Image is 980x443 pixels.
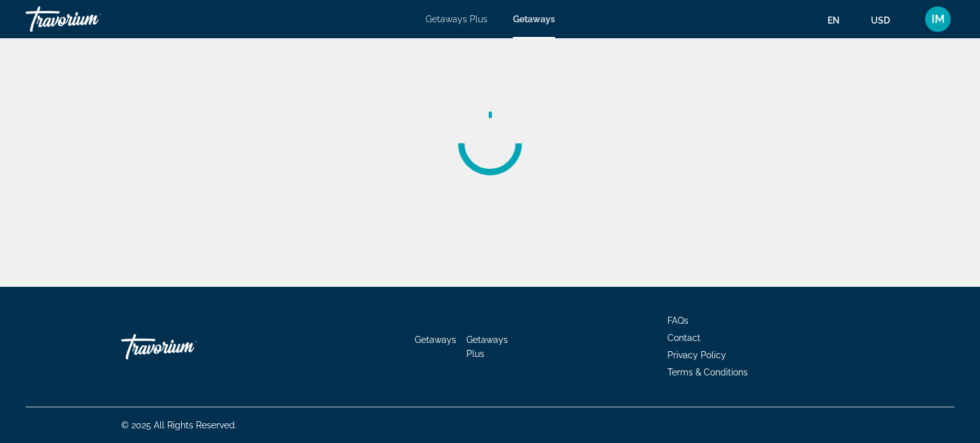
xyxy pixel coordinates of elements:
[121,328,249,366] a: Travorium
[121,420,237,430] span: © 2025 All Rights Reserved.
[667,367,748,377] a: Terms & Conditions
[426,14,487,24] a: Getaways Plus
[667,333,701,343] a: Contact
[667,316,688,326] a: FAQs
[513,14,555,24] a: Getaways
[828,11,852,29] button: Change language
[932,13,945,25] span: IM
[871,11,902,29] button: Change currency
[667,350,726,360] a: Privacy Policy
[921,6,954,33] button: User Menu
[415,335,456,345] a: Getaways
[871,15,890,25] span: USD
[828,15,840,25] span: en
[929,392,970,433] iframe: Button to launch messaging window
[26,3,153,36] a: Travorium
[466,335,508,359] a: Getaways Plus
